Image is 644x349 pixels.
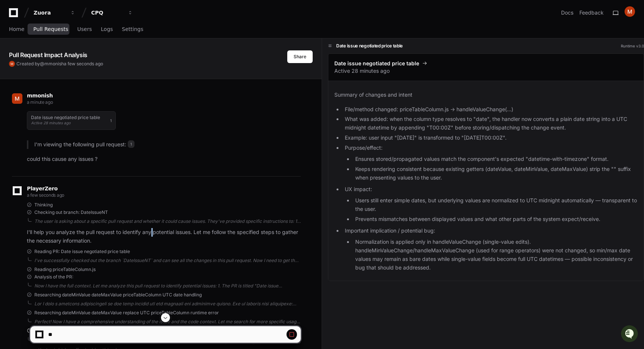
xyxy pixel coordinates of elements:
[44,61,64,66] span: mmonish
[34,249,130,255] span: Reading PR: Date issue negotiated price table
[7,81,50,87] div: Past conversations
[101,21,113,38] a: Logs
[110,118,112,124] span: 1
[34,209,108,215] span: Checking out branch: DateIssueNT
[74,117,90,122] span: Pylon
[34,301,301,307] div: Lor I dolo s ametcons adipiscingeli se doe temp incidid utl etd magnaali eni adminimve quisno. Ex...
[34,292,202,298] span: Researching dateMinValue dateMaxValue priceTableColumn UTC date handling
[27,228,301,245] p: I'll help you analyze the pull request to identify any potential issues. Let me follow the specif...
[34,258,301,264] div: I've successfully checked out the branch `DateIssueNT` and can see all the changes in this pull r...
[34,9,66,16] div: Zuora
[127,58,136,67] button: Start new chat
[33,27,68,31] span: Pull Requests
[122,27,143,31] span: Settings
[621,43,644,49] div: Runtime v3.0
[25,56,123,63] div: Start new chat
[27,186,58,191] span: PlayerZero
[66,100,81,106] span: [DATE]
[122,21,143,38] a: Settings
[353,238,638,272] li: Normalization is applied only in handleValueChange (single-value edits). handleMinValueChange/han...
[23,100,61,106] span: [PERSON_NAME]
[62,100,65,106] span: •
[625,6,635,17] img: ACg8ocJ2YrirSm6qQyvSDvgtgNnEvMNhy24ZCn3olx6sOq2Q92y8sA=s96-c
[34,140,301,149] p: I'm viewing the following pull request:
[343,134,638,142] li: Example: user input "[DATE]" is transformed to "[DATE]T00:00Z ".
[12,93,22,104] img: ACg8ocJ2YrirSm6qQyvSDvgtgNnEvMNhy24ZCn3olx6sOq2Q92y8sA=s96-c
[34,283,301,289] div: Now I have the full context. Let me analyze this pull request to identify potential issues: 1. Th...
[9,61,15,67] img: ACg8ocJ2YrirSm6qQyvSDvgtgNnEvMNhy24ZCn3olx6sOq2Q92y8sA=s96-c
[64,61,103,66] span: a few seconds ago
[334,67,638,75] p: Active 28 minutes ago
[34,202,53,208] span: Thinking
[16,61,103,67] span: Created by
[7,7,22,22] img: PlayerZero
[334,91,638,99] p: Summary of changes and intent
[25,63,95,69] div: We're available if you need us!
[34,218,301,224] div: The user is asking about a specific pull request and whether it could cause issues. They've provi...
[343,105,638,114] li: File/method changed: priceTableColumn.js -> handleValueChange(...)
[620,324,640,345] iframe: Open customer support
[31,115,100,120] h1: Date issue negotiated price table
[27,93,53,99] span: mmonish
[9,51,87,59] app-text-character-animate: Pull Request Impact Analysis
[9,27,24,31] span: Home
[343,185,638,224] li: UX impact:
[31,6,78,19] button: Zuora
[101,27,113,31] span: Logs
[7,30,136,42] div: Welcome
[287,50,313,63] button: Share
[334,60,419,67] span: Date issue negotiated price table
[7,56,21,69] img: 1756235613930-3d25f9e4-fa56-45dd-b3ad-e072dfbd1548
[343,115,638,132] li: What was added: when the column type resolves to "date", the handler now converts a plain date st...
[91,9,123,16] div: CPQ
[334,60,638,67] a: Date issue negotiated price table
[53,116,90,122] a: Powered byPylon
[27,192,64,198] span: a few seconds ago
[561,9,573,16] a: Docs
[353,155,638,163] li: Ensures stored/propagated values match the component's expected "datetime-with-timezone" format.
[353,196,638,214] li: Users still enter simple dates, but underlying values are normalized to UTC midnight automaticall...
[77,21,92,38] a: Users
[128,140,134,148] span: 1
[34,274,73,280] span: Analysis of the PR:
[34,310,219,316] span: Researching dateMinValue dateMaxValue replace UTC priceTableColumn runtime error
[9,21,24,38] a: Home
[27,155,301,163] p: could this cause any issues ?
[33,21,68,38] a: Pull Requests
[27,111,116,130] button: Date issue negotiated price tableActive 28 minutes ago1
[336,43,403,49] h1: Date issue negotiated price table
[40,61,44,66] span: @
[116,80,136,89] button: See all
[31,121,71,125] span: Active 28 minutes ago
[343,144,638,182] li: Purpose/effect:
[27,99,53,105] span: a minute ago
[88,6,136,19] button: CPQ
[7,93,19,105] img: Mohammad Monish
[579,9,604,16] button: Feedback
[77,27,92,31] span: Users
[34,267,96,272] span: Reading priceTableColumn.js
[343,227,638,272] li: Important implication / potential bug:
[353,165,638,182] li: Keeps rendering consistent because existing getters (dateValue, dateMinValue, dateMaxValue) strip...
[353,215,638,224] li: Prevents mismatches between displayed values and what other parts of the system expect/receive.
